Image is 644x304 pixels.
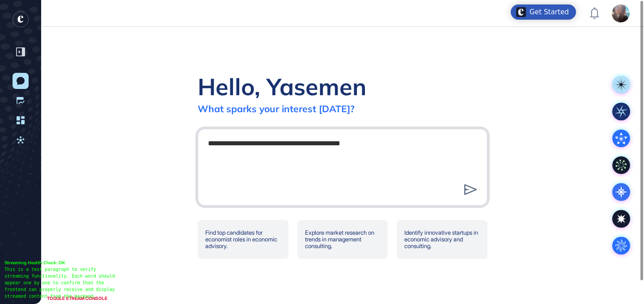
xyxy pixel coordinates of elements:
[198,220,288,259] div: Find top candidates for economist roles in economic advisory.
[511,4,576,20] div: Open Get Started checklist
[530,8,569,17] div: Get Started
[13,11,29,27] div: entrapeer-logo
[45,293,110,304] div: TOGGLE STREAM CONSOLE
[397,220,487,259] div: Identify innovative startups in economic advisory and consulting.
[297,220,388,259] div: Explore market research on trends in management consulting.
[612,4,630,22] img: user-avatar
[516,7,526,17] img: launcher-image-alternative-text
[198,103,355,114] div: What sparks your interest [DATE]?
[198,72,366,101] div: Hello, Yasemen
